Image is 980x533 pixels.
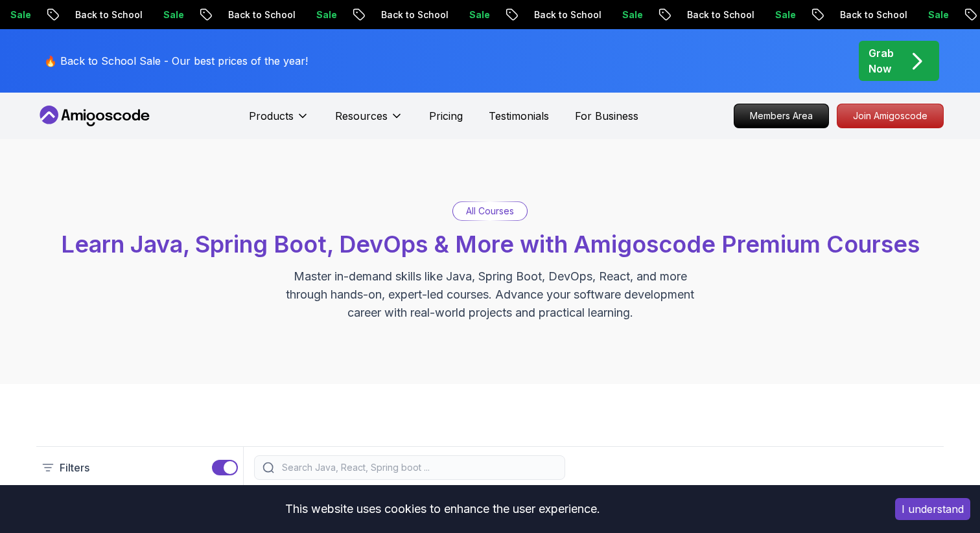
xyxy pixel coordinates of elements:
p: Master in-demand skills like Java, Spring Boot, DevOps, React, and more through hands-on, expert-... [272,267,708,322]
p: Back to School [677,8,765,21]
p: Back to School [830,8,918,21]
p: Resources [335,108,388,124]
button: Products [249,108,309,134]
span: Learn Java, Spring Boot, DevOps & More with Amigoscode Premium Courses [61,230,920,258]
p: Back to School [371,8,459,21]
button: Accept cookies [895,498,970,520]
p: Sale [306,8,347,21]
p: Back to School [524,8,612,21]
p: Filters [60,460,89,475]
a: For Business [575,108,638,124]
button: Resources [335,108,403,134]
div: This website uses cookies to enhance the user experience. [10,495,876,523]
a: Testimonials [489,108,549,124]
p: Back to School [65,8,153,21]
p: Sale [918,8,959,21]
p: Sale [612,8,653,21]
p: Products [249,108,294,124]
p: 🔥 Back to School Sale - Our best prices of the year! [44,53,308,69]
a: Join Amigoscode [837,104,944,128]
p: Sale [459,8,500,21]
p: Sale [153,8,194,21]
a: Pricing [429,108,463,124]
p: Sale [765,8,806,21]
input: Search Java, React, Spring boot ... [279,461,557,474]
p: All Courses [466,205,514,218]
p: Back to School [218,8,306,21]
p: Grab Now [869,45,894,76]
p: Join Amigoscode [837,104,943,128]
a: Members Area [734,104,829,128]
p: Members Area [734,104,828,128]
